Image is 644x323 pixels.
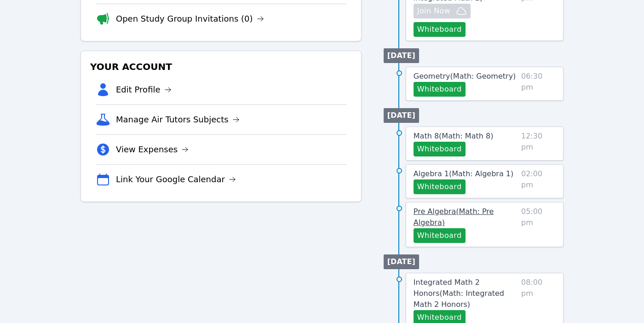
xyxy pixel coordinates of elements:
span: 05:00 pm [521,206,556,243]
h3: Your Account [88,58,354,75]
span: Pre Algebra ( Math: Pre Algebra ) [414,207,494,227]
li: [DATE] [384,108,419,123]
a: Geometry(Math: Geometry) [414,71,516,82]
a: View Expenses [116,143,189,156]
a: Integrated Math 2 Honors(Math: Integrated Math 2 Honors) [414,277,517,310]
a: Link Your Google Calendar [116,173,236,186]
button: Join Now [414,4,471,18]
span: Math 8 ( Math: Math 8 ) [414,132,494,140]
span: 02:00 pm [521,168,556,194]
span: Geometry ( Math: Geometry ) [414,72,516,81]
a: Open Study Group Invitations (0) [116,12,264,25]
li: [DATE] [384,48,419,63]
a: Pre Algebra(Math: Pre Algebra) [414,206,517,228]
span: Integrated Math 2 Honors ( Math: Integrated Math 2 Honors ) [414,278,504,309]
span: Algebra 1 ( Math: Algebra 1 ) [414,169,513,178]
button: Whiteboard [414,22,466,37]
a: Math 8(Math: Math 8) [414,131,494,142]
button: Whiteboard [414,228,466,243]
button: Whiteboard [414,179,466,194]
a: Manage Air Tutors Subjects [116,113,240,126]
a: Edit Profile [116,83,172,96]
button: Whiteboard [414,142,466,156]
span: 12:30 pm [521,131,556,156]
span: Join Now [417,6,450,17]
a: Algebra 1(Math: Algebra 1) [414,168,513,179]
li: [DATE] [384,254,419,269]
span: 06:30 pm [521,71,556,97]
button: Whiteboard [414,82,466,97]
